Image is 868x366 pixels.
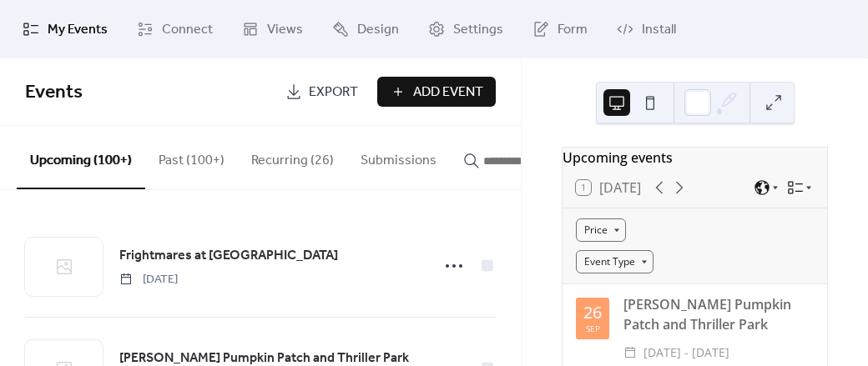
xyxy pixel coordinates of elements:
[357,20,399,40] span: Design
[230,7,315,52] a: Views
[162,20,213,40] span: Connect
[623,295,791,333] a: [PERSON_NAME] Pumpkin Patch and Thriller Park
[563,148,827,168] div: Upcoming events
[119,246,338,266] span: Frightmares at [GEOGRAPHIC_DATA]
[520,7,600,52] a: Form
[10,7,120,52] a: My Events
[642,20,676,40] span: Install
[413,83,483,103] span: Add Event
[119,271,178,288] span: [DATE]
[604,7,689,52] a: Install
[309,83,358,103] span: Export
[643,343,729,363] span: [DATE] - [DATE]
[347,126,450,188] button: Submissions
[238,126,347,188] button: Recurring (26)
[267,20,303,40] span: Views
[320,7,411,52] a: Design
[17,126,145,189] button: Upcoming (100+)
[583,304,602,321] div: 26
[48,20,108,40] span: My Events
[453,20,503,40] span: Settings
[416,7,516,52] a: Settings
[119,245,338,267] a: Frightmares at [GEOGRAPHIC_DATA]
[25,74,83,111] span: Events
[124,7,225,52] a: Connect
[586,324,600,333] div: Sep
[273,77,371,107] a: Export
[623,343,637,363] div: ​
[558,20,588,40] span: Form
[377,77,496,107] button: Add Event
[145,126,238,188] button: Past (100+)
